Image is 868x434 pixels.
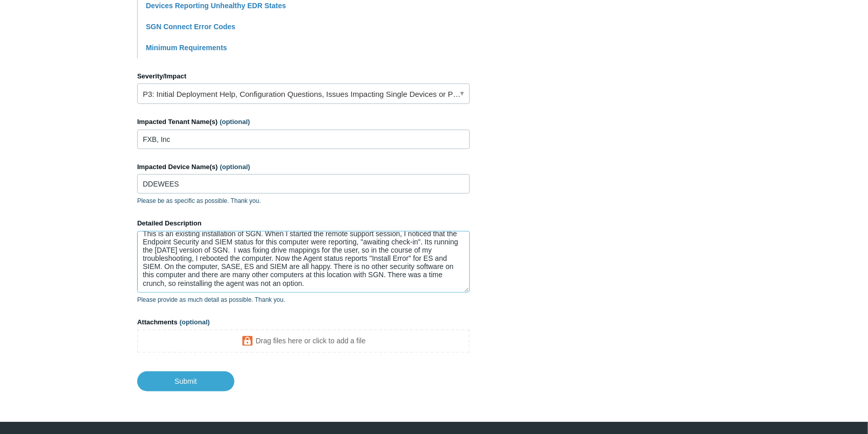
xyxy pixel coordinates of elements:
span: (optional) [180,318,210,326]
a: SGN Connect Error Codes [146,23,235,31]
span: (optional) [220,163,250,171]
a: Minimum Requirements [146,44,227,52]
p: Please be as specific as possible. Thank you. [137,196,470,205]
label: Detailed Description [137,218,470,229]
span: (optional) [220,118,250,126]
a: Devices Reporting Unhealthy EDR States [146,2,286,10]
p: Please provide as much detail as possible. Thank you. [137,295,470,304]
input: Submit [137,371,234,391]
label: Attachments [137,317,470,327]
label: Severity/Impact [137,71,470,81]
a: P3: Initial Deployment Help, Configuration Questions, Issues Impacting Single Devices or Past Out... [137,84,470,104]
label: Impacted Tenant Name(s) [137,117,470,127]
label: Impacted Device Name(s) [137,162,470,172]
